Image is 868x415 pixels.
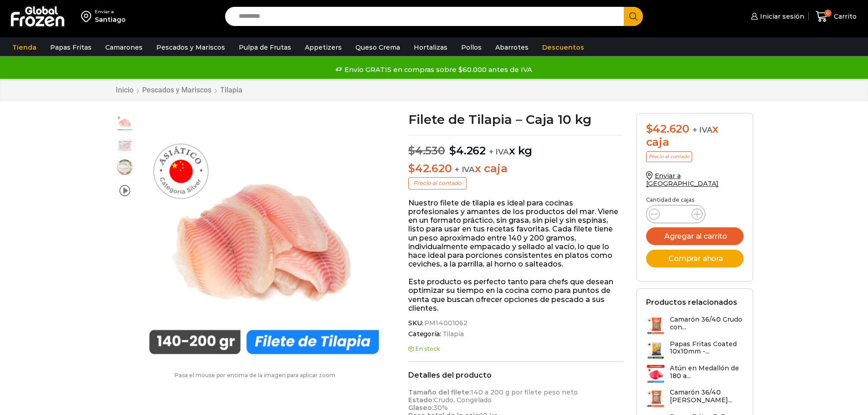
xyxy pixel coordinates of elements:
span: plato-tilapia [116,158,134,176]
a: Camarón 36/40 Crudo con... [646,316,744,335]
a: Appetizers [300,39,346,56]
nav: Breadcrumb [115,86,243,94]
strong: Estado: [408,396,434,404]
p: En stock [408,346,623,352]
h1: Filete de Tilapia – Caja 10 kg [408,113,623,126]
p: Este producto es perfecto tanto para chefs que desean optimizar su tiempo en la cocina como para ... [408,277,623,313]
h3: Camarón 36/40 Crudo con... [670,316,744,331]
span: tilapia-4 [116,136,134,154]
button: Comprar ahora [646,250,744,267]
button: Search button [624,7,643,26]
a: 0 Carrito [813,6,859,27]
h2: Detalles del producto [408,371,623,379]
a: Queso Crema [351,39,405,56]
bdi: 4.262 [449,144,486,157]
span: SKU: [408,319,623,327]
a: Descuentos [538,39,589,56]
div: Santiago [95,15,126,24]
a: Pescados y Mariscos [142,86,212,94]
a: Pulpa de Frutas [234,39,296,56]
a: Iniciar sesión [749,7,804,26]
span: 0 [824,10,832,17]
h3: Atún en Medallón de 180 a... [670,364,744,380]
a: Tilapia [220,86,243,94]
a: Tilapia [441,330,464,338]
button: Agregar al carrito [646,227,744,245]
span: $ [449,144,456,157]
span: PM14001062 [423,319,467,327]
p: Precio al contado [408,177,467,189]
div: Enviar a [95,9,126,15]
a: Papas Fritas [46,39,96,56]
p: Pasa el mouse por encima de la imagen para aplicar zoom [115,372,395,379]
a: Enviar a [GEOGRAPHIC_DATA] [646,172,719,188]
span: + IVA [455,165,475,174]
p: x kg [408,135,623,158]
a: Tienda [8,39,41,56]
a: Pollos [457,39,486,56]
a: Hortalizas [409,39,452,56]
span: Iniciar sesión [758,12,804,21]
p: Precio al contado [646,151,692,162]
span: $ [408,162,415,175]
p: Nuestro filete de tilapia es ideal para cocinas profesionales y amantes de los productos del mar.... [408,199,623,269]
bdi: 42.620 [408,162,452,175]
bdi: 4.530 [408,144,445,157]
a: Papas Fritas Coated 10x10mm -... [646,340,744,360]
strong: Tamaño del filete: [408,388,471,396]
a: Camarones [101,39,147,56]
h3: Camarón 36/40 [PERSON_NAME]... [670,389,744,404]
span: filete-tilapa-140-200 [116,113,134,132]
a: Pescados y Mariscos [152,39,230,56]
input: Product quantity [667,208,684,220]
span: + IVA [693,125,713,134]
span: Carrito [832,12,857,21]
h2: Productos relacionados [646,298,737,307]
bdi: 42.620 [646,122,689,135]
p: Cantidad de cajas [646,197,744,203]
p: x caja [408,162,623,175]
span: $ [408,144,415,157]
h3: Papas Fritas Coated 10x10mm -... [670,340,744,356]
a: Atún en Medallón de 180 a... [646,364,744,384]
strong: Glaseo: [408,404,433,412]
span: $ [646,122,653,135]
a: Abarrotes [491,39,533,56]
img: address-field-icon.svg [81,9,95,24]
span: + IVA [489,147,509,156]
span: Categoría: [408,330,623,338]
a: Inicio [115,86,134,94]
a: Camarón 36/40 [PERSON_NAME]... [646,389,744,408]
div: x caja [646,123,744,149]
